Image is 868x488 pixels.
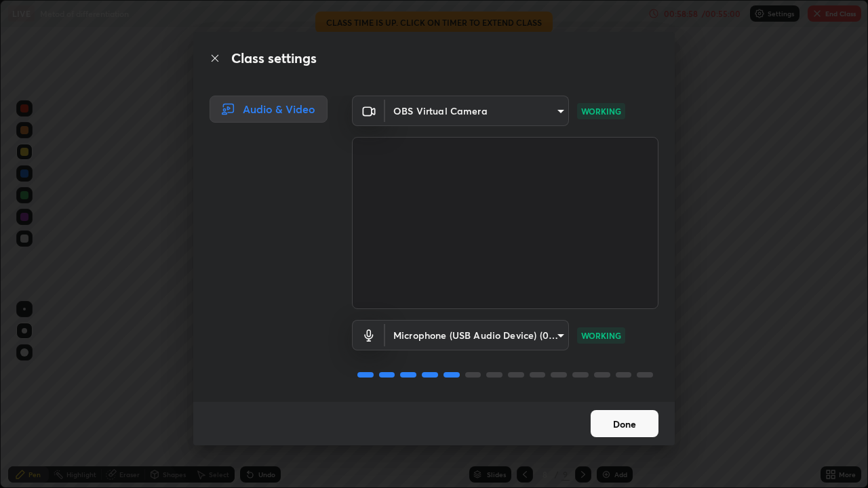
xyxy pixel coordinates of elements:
p: WORKING [581,105,621,117]
h2: Class settings [231,48,317,68]
div: OBS Virtual Camera [385,96,569,126]
button: Done [591,410,658,437]
p: WORKING [581,329,621,342]
div: OBS Virtual Camera [385,320,569,350]
div: Audio & Video [210,96,328,123]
